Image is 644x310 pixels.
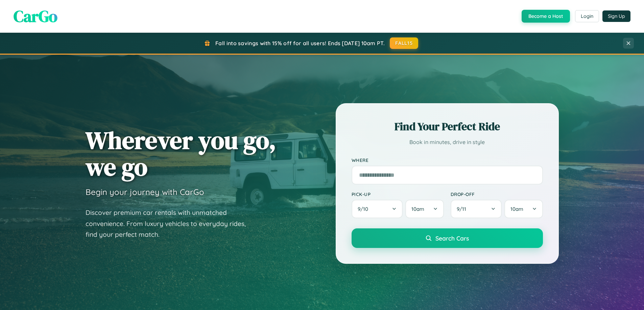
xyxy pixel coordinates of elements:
[451,191,543,197] label: Drop-off
[86,127,276,180] h1: Wherever you go, we go
[86,187,204,197] h3: Begin your journey with CarGo
[435,234,469,242] span: Search Cars
[358,206,372,212] span: 9 / 10
[405,200,444,218] button: 10am
[352,157,543,163] label: Where
[522,10,570,23] button: Become a Host
[86,207,255,240] p: Discover premium car rentals with unmatched convenience. From luxury vehicles to everyday rides, ...
[352,119,543,134] h2: Find Your Perfect Ride
[352,191,444,197] label: Pick-up
[352,137,543,147] p: Book in minutes, drive in style
[510,206,523,212] span: 10am
[215,40,385,47] span: Fall into savings with 15% off for all users! Ends [DATE] 10am PT.
[457,206,470,212] span: 9 / 11
[602,10,630,22] button: Sign Up
[352,228,543,248] button: Search Cars
[504,200,543,218] button: 10am
[411,206,424,212] span: 10am
[390,37,418,49] button: FALL15
[14,5,57,27] span: CarGo
[451,200,502,218] button: 9/11
[575,10,599,22] button: Login
[352,200,403,218] button: 9/10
